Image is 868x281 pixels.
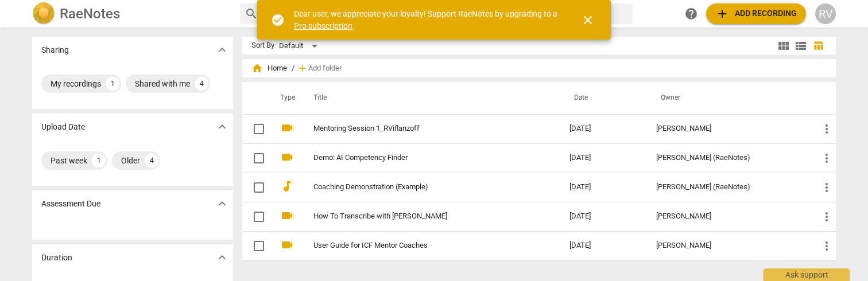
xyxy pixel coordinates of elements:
[41,198,100,210] p: Assessment Due
[60,6,120,22] h2: RaeNotes
[245,7,258,21] span: search
[313,212,528,221] a: How To Transcribe with [PERSON_NAME]
[313,183,528,192] a: Coaching Demonstration (Example)
[251,41,274,50] div: Sort By
[51,78,101,89] div: My recordings
[656,212,801,221] div: [PERSON_NAME]
[656,154,801,162] div: [PERSON_NAME] (RaeNotes)
[809,37,827,54] button: Table view
[41,44,69,56] p: Sharing
[792,37,809,54] button: List view
[560,114,647,143] td: [DATE]
[813,40,824,51] span: table_chart
[775,37,792,54] button: Tile view
[706,3,806,24] button: Upload
[715,7,729,21] span: add
[215,197,229,210] span: expand_more
[280,238,294,252] span: videocam
[214,41,231,58] button: Show more
[815,3,836,24] button: RV
[764,268,850,281] div: Ask support
[214,249,231,266] button: Show more
[279,37,321,55] div: Default
[32,2,231,25] a: LogoRaeNotes
[820,239,834,253] span: more_vert
[574,6,602,34] button: Close
[280,121,294,135] span: videocam
[656,183,801,192] div: [PERSON_NAME] (RaeNotes)
[820,151,834,165] span: more_vert
[684,7,698,21] span: help
[656,241,801,250] div: [PERSON_NAME]
[820,181,834,194] span: more_vert
[681,3,702,24] a: Help
[271,82,300,114] th: Type
[560,173,647,202] td: [DATE]
[280,179,294,193] span: audiotrack
[32,2,55,25] img: Logo
[560,82,647,114] th: Date
[280,209,294,223] span: videocam
[300,82,560,114] th: Title
[106,77,119,91] div: 1
[313,124,528,133] a: Mentoring Session 1_RViflanzoff
[135,78,190,89] div: Shared with me
[215,251,229,264] span: expand_more
[214,118,231,135] button: Show more
[560,231,647,260] td: [DATE]
[251,63,287,74] span: Home
[271,13,285,27] span: check_circle
[215,120,229,134] span: expand_more
[280,150,294,164] span: videocam
[292,64,294,73] span: /
[308,64,342,73] span: Add folder
[214,195,231,212] button: Show more
[313,154,528,162] a: Demo: AI Competency Finder
[294,21,352,30] a: Pro subscription
[820,122,834,136] span: more_vert
[777,39,790,53] span: view_module
[251,63,263,74] span: home
[794,39,808,53] span: view_list
[195,77,208,91] div: 4
[215,43,229,57] span: expand_more
[647,82,811,114] th: Owner
[656,124,801,133] div: [PERSON_NAME]
[560,202,647,231] td: [DATE]
[41,252,72,264] p: Duration
[715,7,797,21] span: Add recording
[92,154,106,167] div: 1
[313,241,528,250] a: User Guide for ICF Mentor Coaches
[145,154,158,167] div: 4
[820,210,834,224] span: more_vert
[560,143,647,173] td: [DATE]
[294,8,560,32] div: Dear user, we appreciate your loyalty! Support RaeNotes by upgrading to a
[121,155,140,166] div: Older
[297,63,308,74] span: add
[581,13,595,27] span: close
[51,155,87,166] div: Past week
[41,121,85,133] p: Upload Date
